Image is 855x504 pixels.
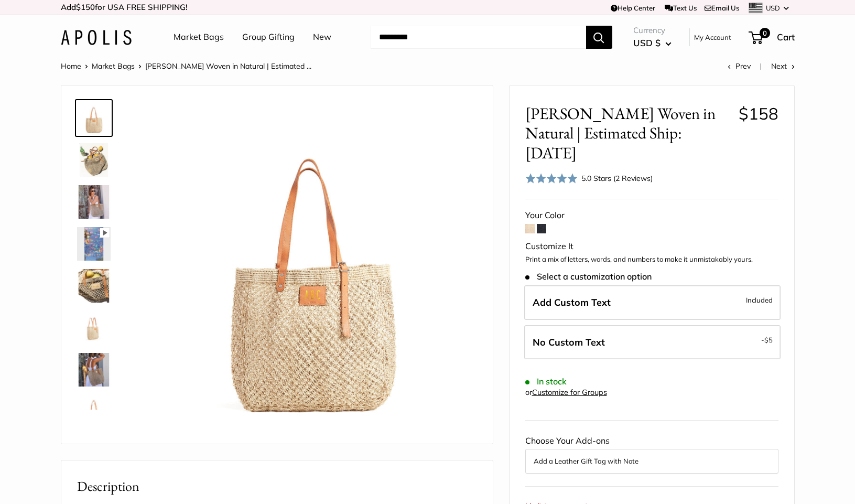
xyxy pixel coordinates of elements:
[534,455,770,467] button: Add a Leather Gift Tag with Note
[371,26,586,49] input: Search...
[75,309,113,347] a: Mercado Woven in Natural | Estimated Ship: Oct. 12th
[766,4,780,12] span: USD
[764,336,773,344] span: $5
[705,4,739,12] a: Email Us
[145,101,477,433] img: Mercado Woven in Natural | Estimated Ship: Oct. 12th
[524,325,781,360] label: Leave Blank
[694,31,731,44] a: My Account
[77,185,111,219] img: Mercado Woven in Natural | Estimated Ship: Oct. 12th
[525,239,778,254] div: Customize It
[525,385,607,400] div: or
[75,267,113,305] a: Mercado Woven in Natural | Estimated Ship: Oct. 12th
[728,61,751,71] a: Prev
[532,388,607,397] a: Customize for Groups
[77,353,111,387] img: Mercado Woven in Natural | Estimated Ship: Oct. 12th
[750,29,795,46] a: 0 Cart
[633,35,672,51] button: USD $
[777,31,795,42] span: Cart
[77,395,111,428] img: Mercado Woven in Natural | Estimated Ship: Oct. 12th
[586,26,612,49] button: Search
[525,104,731,163] span: [PERSON_NAME] Woven in Natural | Estimated Ship: [DATE]
[174,29,224,45] a: Market Bags
[75,183,113,221] a: Mercado Woven in Natural | Estimated Ship: Oct. 12th
[761,334,773,346] span: -
[242,29,295,45] a: Group Gifting
[92,61,135,71] a: Market Bags
[633,23,672,38] span: Currency
[75,393,113,431] a: Mercado Woven in Natural | Estimated Ship: Oct. 12th
[61,61,81,71] a: Home
[524,285,781,320] label: Add Custom Text
[61,30,132,45] img: Apolis
[75,225,113,263] a: Mercado Woven in Natural | Estimated Ship: Oct. 12th
[525,208,778,223] div: Your Color
[533,296,611,308] span: Add Custom Text
[77,269,111,303] img: Mercado Woven in Natural | Estimated Ship: Oct. 12th
[77,143,111,177] img: Mercado Woven in Natural | Estimated Ship: Oct. 12th
[77,476,477,497] h2: Description
[313,29,331,45] a: New
[525,433,778,473] div: Choose Your Add-ons
[75,99,113,137] a: Mercado Woven in Natural | Estimated Ship: Oct. 12th
[75,141,113,179] a: Mercado Woven in Natural | Estimated Ship: Oct. 12th
[611,4,655,12] a: Help Center
[746,294,773,306] span: Included
[525,170,653,186] div: 5.0 Stars (2 Reviews)
[76,2,95,12] span: $150
[77,101,111,135] img: Mercado Woven in Natural | Estimated Ship: Oct. 12th
[739,103,778,124] span: $158
[633,37,661,48] span: USD $
[525,254,778,265] p: Print a mix of letters, words, and numbers to make it unmistakably yours.
[759,28,770,38] span: 0
[525,377,567,387] span: In stock
[665,4,697,12] a: Text Us
[77,227,111,261] img: Mercado Woven in Natural | Estimated Ship: Oct. 12th
[145,61,311,71] span: [PERSON_NAME] Woven in Natural | Estimated ...
[581,173,653,184] div: 5.0 Stars (2 Reviews)
[61,59,311,73] nav: Breadcrumb
[771,61,795,71] a: Next
[77,311,111,345] img: Mercado Woven in Natural | Estimated Ship: Oct. 12th
[525,272,652,282] span: Select a customization option
[75,351,113,389] a: Mercado Woven in Natural | Estimated Ship: Oct. 12th
[533,336,605,348] span: No Custom Text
